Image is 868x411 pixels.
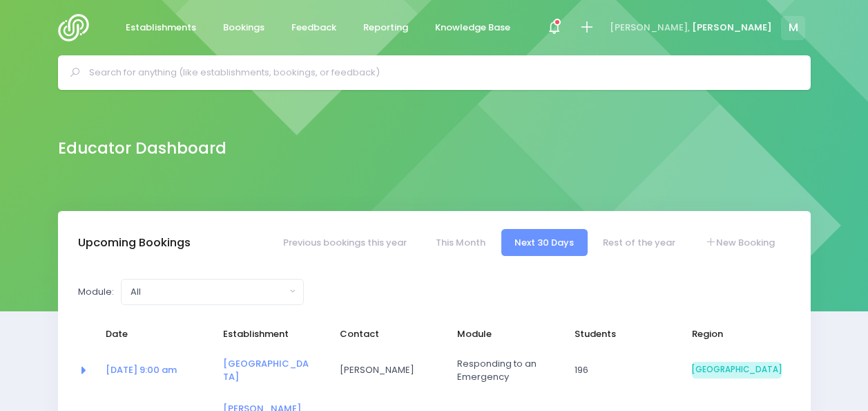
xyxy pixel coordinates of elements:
span: Establishment [223,327,313,341]
span: Reporting [363,21,408,35]
a: Previous bookings this year [269,229,420,256]
span: Contact [340,327,430,341]
a: Reporting [352,15,420,42]
button: All [121,279,304,305]
span: 196 [575,363,664,377]
td: South Island [683,348,791,393]
img: Logo [58,14,97,42]
input: Search for anything (like establishments, bookings, or feedback) [89,62,791,83]
td: <a href="https://app.stjis.org.nz/establishments/206440" class="font-weight-bold">Fenwick School</a> [214,348,331,393]
span: Date [106,327,195,341]
td: Renee Webster [331,348,448,393]
div: All [131,285,286,299]
span: [PERSON_NAME] [692,21,772,35]
span: Knowledge Base [435,21,510,35]
a: Establishments [115,15,208,42]
a: New Booking [691,229,788,256]
a: [GEOGRAPHIC_DATA] [223,357,309,384]
span: Region [692,327,782,341]
a: Rest of the year [590,229,689,256]
span: Module [457,327,547,341]
span: M [781,16,805,40]
a: This Month [422,229,499,256]
td: 196 [566,348,683,393]
span: Bookings [223,21,264,35]
a: Knowledge Base [424,15,522,42]
a: Feedback [280,15,348,42]
a: Next 30 Days [501,229,588,256]
span: [PERSON_NAME] [340,363,430,377]
td: Responding to an Emergency [448,348,566,393]
span: Responding to an Emergency [457,357,547,384]
td: <a href="https://app.stjis.org.nz/bookings/524092" class="font-weight-bold">15 Sep at 9:00 am</a> [97,348,214,393]
h2: Educator Dashboard [58,139,226,158]
span: Students [575,327,664,341]
label: Module: [78,285,114,299]
span: [GEOGRAPHIC_DATA] [692,362,782,378]
a: Bookings [212,15,276,42]
span: Feedback [291,21,336,35]
span: Establishments [126,21,196,35]
span: [PERSON_NAME], [610,21,690,35]
h3: Upcoming Bookings [78,236,191,250]
a: [DATE] 9:00 am [106,363,177,376]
